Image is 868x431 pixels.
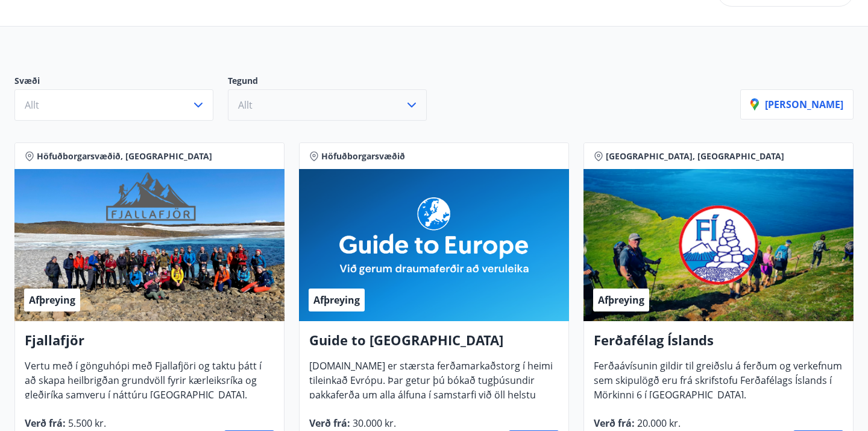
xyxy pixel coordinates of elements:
span: Ferðaávísunin gildir til greiðslu á ferðum og verkefnum sem skipulögð eru frá skrifstofu Ferðafél... [594,359,842,411]
button: [PERSON_NAME] [740,89,854,120]
p: Svæði [14,75,228,89]
span: Allt [25,98,39,112]
span: Afþreying [29,293,75,307]
span: 30.000 kr. [350,417,396,430]
span: Afþreying [313,293,360,307]
button: Allt [14,89,213,121]
span: [GEOGRAPHIC_DATA], [GEOGRAPHIC_DATA] [606,150,784,162]
span: 20.000 kr. [635,417,681,430]
span: Vertu með í gönguhópi með Fjallafjöri og taktu þátt í að skapa heilbrigðan grundvöll fyrir kærlei... [25,359,262,411]
span: Höfuðborgarsvæðið [321,150,405,162]
h4: Ferðafélag Íslands [594,331,843,359]
h4: Guide to [GEOGRAPHIC_DATA] [309,331,559,359]
button: Allt [228,89,427,121]
p: Tegund [228,75,441,89]
p: [PERSON_NAME] [750,98,843,111]
span: 5.500 kr. [66,417,106,430]
span: Höfuðborgarsvæðið, [GEOGRAPHIC_DATA] [37,150,212,162]
span: Allt [238,98,253,112]
span: Afþreying [598,293,644,307]
h4: Fjallafjör [25,331,274,359]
